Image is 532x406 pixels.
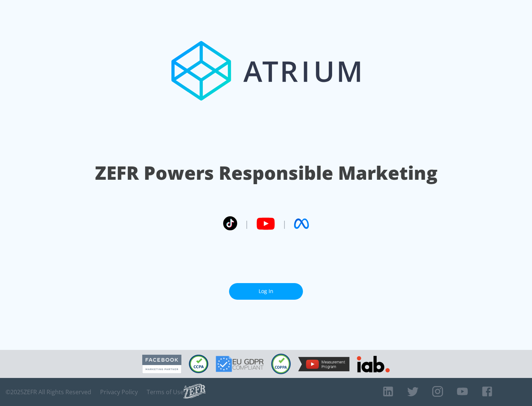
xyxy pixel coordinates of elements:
img: YouTube Measurement Program [298,357,349,371]
a: Terms of Use [147,388,184,396]
img: IAB [357,356,390,372]
img: Facebook Marketing Partner [142,355,181,374]
a: Log In [229,283,303,300]
img: COPPA Compliant [271,354,291,374]
a: Privacy Policy [100,388,138,396]
span: | [282,218,287,229]
img: CCPA Compliant [189,355,208,373]
span: © 2025 ZEFR All Rights Reserved [6,388,91,396]
img: GDPR Compliant [216,356,264,372]
h1: ZEFR Powers Responsible Marketing [95,160,437,186]
span: | [245,218,249,229]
